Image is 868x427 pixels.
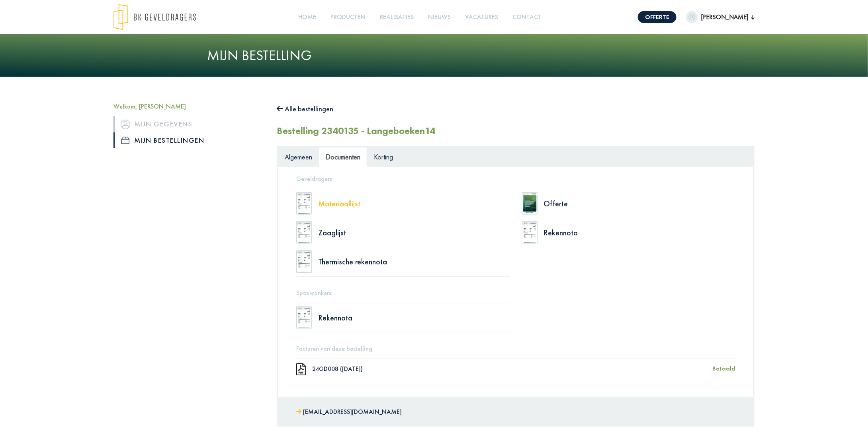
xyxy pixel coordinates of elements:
[328,8,369,26] a: Producten
[326,152,360,161] span: Documenten
[296,289,735,297] h5: Spouwankers
[318,200,510,208] div: Materiaallijst
[712,365,735,373] div: Betaald
[296,221,312,244] img: doc
[296,175,735,182] h5: Geveldragers
[113,4,196,30] img: logo
[318,258,510,266] div: Thermische rekennota
[207,47,661,64] h1: Mijn bestelling
[296,192,312,215] img: doc
[296,363,306,376] img: doc
[121,120,130,129] img: icon
[277,103,333,115] button: Alle bestellingen
[296,406,402,418] a: [EMAIL_ADDRESS][DOMAIN_NAME]
[121,137,129,144] img: icon
[278,147,753,167] ul: Tabs
[295,8,320,26] a: Home
[296,345,735,352] h5: Facturen van deze bestelling
[374,152,393,161] span: Korting
[113,116,265,132] a: iconMijn gegevens
[318,314,510,322] div: Rekennota
[296,250,312,273] img: doc
[377,8,417,26] a: Realisaties
[285,152,312,161] span: Algemeen
[686,11,755,23] button: [PERSON_NAME]
[544,200,736,208] div: Offerte
[686,11,698,23] img: dummypic.png
[698,12,751,22] span: [PERSON_NAME]
[544,229,736,237] div: Rekennota
[113,103,265,110] h5: Welkom, [PERSON_NAME]
[312,366,712,372] div: 24GD008 ([DATE])
[277,125,435,137] h2: Bestelling 2340135 - Langeboeken14
[462,8,502,26] a: Vacatures
[510,8,545,26] a: Contact
[113,132,265,148] a: iconMijn bestellingen
[425,8,454,26] a: Nieuws
[318,229,510,237] div: Zaaglijst
[638,11,676,23] a: Offerte
[296,307,312,329] img: doc
[522,192,538,215] img: doc
[522,221,538,244] img: doc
